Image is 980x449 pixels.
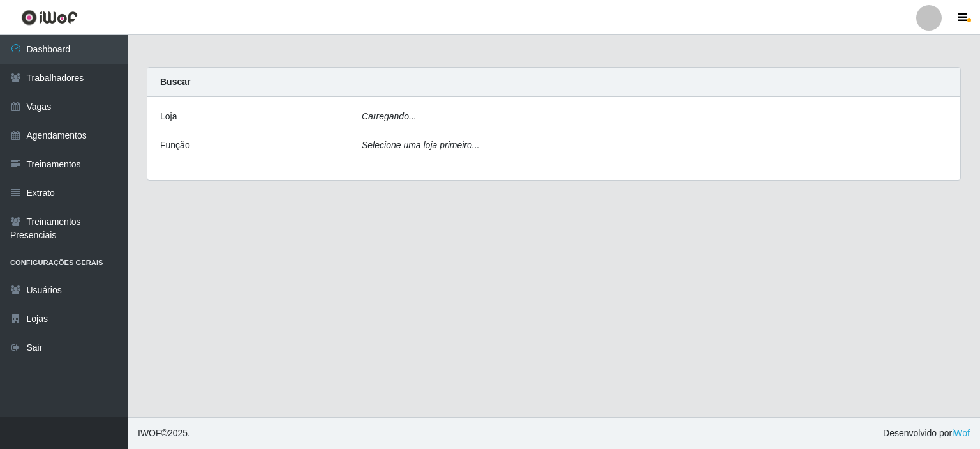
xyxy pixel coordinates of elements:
[21,10,78,26] img: CoreUI Logo
[883,427,970,440] span: Desenvolvido por
[138,428,161,438] span: IWOF
[160,110,177,123] label: Loja
[160,139,190,152] label: Função
[952,428,970,438] a: iWof
[160,77,190,87] strong: Buscar
[362,140,479,150] i: Selecione uma loja primeiro...
[362,111,417,121] i: Carregando...
[138,427,190,440] span: © 2025 .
